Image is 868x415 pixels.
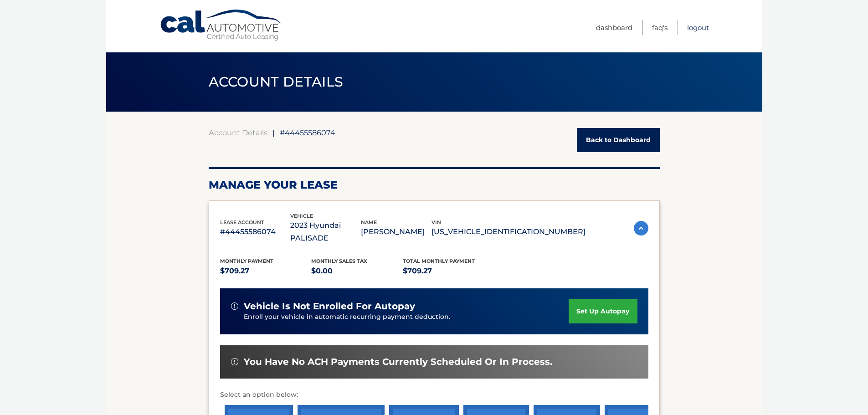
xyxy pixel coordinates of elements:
[311,258,367,264] span: Monthly sales Tax
[361,219,377,225] span: name
[209,128,267,137] a: Account Details
[280,128,335,137] span: #44455586074
[569,299,637,323] a: set up autopay
[244,301,415,312] span: vehicle is not enrolled for autopay
[403,265,494,277] p: $709.27
[290,213,313,219] span: vehicle
[159,9,282,41] a: Cal Automotive
[403,258,475,264] span: Total Monthly Payment
[634,221,648,236] img: accordion-active.svg
[220,389,648,400] p: Select an option below:
[220,258,273,264] span: Monthly Payment
[244,356,552,368] span: You have no ACH payments currently scheduled or in process.
[431,225,586,238] p: [US_VEHICLE_IDENTIFICATION_NUMBER]
[290,219,361,245] p: 2023 Hyundai PALISADE
[231,302,238,310] img: alert-white.svg
[220,225,291,238] p: #44455586074
[272,128,275,137] span: |
[431,219,441,225] span: vin
[209,178,660,192] h2: Manage Your Lease
[220,265,312,277] p: $709.27
[687,20,709,35] a: Logout
[361,225,431,238] p: [PERSON_NAME]
[596,20,632,35] a: Dashboard
[311,265,403,277] p: $0.00
[652,20,668,35] a: FAQ's
[220,219,264,225] span: lease account
[577,128,660,152] a: Back to Dashboard
[244,312,569,322] p: Enroll your vehicle in automatic recurring payment deduction.
[209,73,344,90] span: ACCOUNT DETAILS
[231,358,238,365] img: alert-white.svg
